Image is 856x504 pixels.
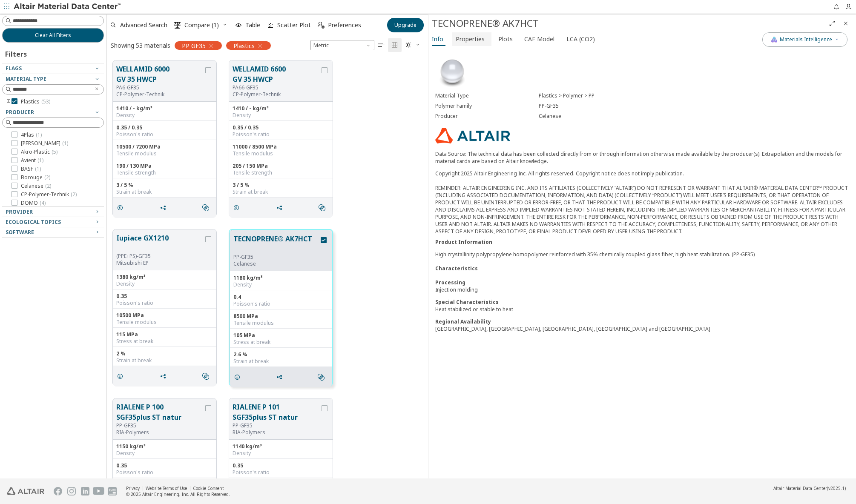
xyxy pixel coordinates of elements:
div: 3 / 5 % [233,182,329,189]
p: Data Source: The technical data has been collected directly from or through information otherwise... [435,150,849,165]
i:  [318,22,325,29]
span: ( 1 ) [35,165,41,172]
div: Celanese [539,113,849,120]
div: 10500 MPa [116,312,213,319]
div: 2 % [116,350,213,357]
button: WELLAMID 6000 GV 35 HWCP [116,64,204,84]
div: Injection molding [435,286,849,293]
button: WELLAMID 6600 GV 35 HWCP [233,64,320,84]
p: High crystallinity polypropylene homopolymer reinforced with 35% chemically coupled glass fiber, ... [435,251,849,258]
div: Poisson's ratio [116,300,213,306]
button: Producer [2,107,104,117]
div: 0.35 / 0.35 [233,124,329,131]
div: PA66-GF35 [233,84,320,91]
div: 2.6 % [233,351,328,358]
span: Metric [310,40,374,50]
a: Cookie Consent [193,485,224,491]
span: Advanced Search [120,22,167,28]
button: Share [156,368,174,385]
span: 4Plas [21,132,42,138]
div: Processing [435,279,849,286]
span: DOMO [21,200,46,206]
span: Akro-Plastic [21,149,57,155]
p: CP-Polymer-Technik [233,91,320,98]
div: Tensile strength [116,169,213,176]
i:  [391,42,398,49]
div: 1410 / - kg/m³ [116,105,213,112]
span: Provider [6,208,33,215]
div: 10500 / 7200 MPa [116,143,213,150]
div: Product Information [435,238,849,246]
div: 1150 kg/m³ [116,443,213,450]
div: Tensile modulus [116,319,213,326]
i:  [318,374,325,381]
div: Showing 53 materials [111,41,170,49]
p: Mitsubishi EP [116,260,204,266]
span: Compare (1) [184,22,219,28]
button: Tile View [388,38,402,52]
span: ( 2 ) [44,174,50,181]
button: Upgrade [387,18,424,32]
div: (PPE+PS)-GF35 [116,253,204,260]
div: Strain at break [233,189,329,195]
div: Special Characteristics [435,298,849,306]
span: Preferences [328,22,361,28]
button: Theme [402,38,424,52]
div: TECNOPRENE® AK7HCT [432,17,825,30]
button: Similar search [314,369,332,386]
div: Heat stabilized or stable to heat [435,306,849,313]
img: Material Type Image [435,55,469,89]
button: Iupiace GX1210 [116,233,204,253]
button: Clear text [90,85,103,94]
span: Plastics [233,42,255,49]
button: Provider [2,207,104,217]
img: AI Copilot [771,36,778,43]
span: Producer [6,109,34,116]
button: Share [272,369,290,386]
button: Flags [2,63,104,74]
button: TECNOPRENE® AK7HCT [233,234,319,254]
button: Clear All Filters [2,28,104,43]
span: ( 1 ) [36,131,42,138]
div: 115 MPa [116,331,213,338]
div: Strain at break [116,357,213,364]
div: Density [116,450,213,457]
div: Stress at break [233,339,328,346]
i:  [405,42,412,49]
span: Software [6,229,34,236]
button: Table View [374,38,388,52]
span: Info [432,32,443,46]
span: PP GF35 [182,42,206,49]
span: Flags [6,65,22,72]
span: ( 2 ) [71,191,77,198]
div: 1140 kg/m³ [233,443,329,450]
button: Similar search [198,368,216,385]
div: (v2025.1) [773,485,846,491]
div: 105 MPa [233,332,328,339]
button: RIALENE P 101 SGF35plus ST natur [233,402,320,422]
span: Celanese [21,183,51,189]
button: Material Type [2,74,104,84]
span: Avient [21,157,43,164]
div: PP-GF35 [116,422,204,429]
button: Ecological Topics [2,217,104,227]
span: ( 1 ) [37,157,43,164]
p: RIA-Polymers [116,429,204,436]
i:  [174,22,181,29]
button: Full Screen [825,17,839,30]
span: LCA (CO2) [566,32,595,46]
button: Share [156,199,174,216]
div: Unit System [310,40,374,50]
span: [PERSON_NAME] [21,140,68,147]
span: CP-Polymer-Technik [21,191,77,198]
div: Tensile strength [233,169,329,176]
div: Poisson's ratio [116,131,213,138]
span: Materials Intelligence [780,36,832,43]
div: 205 / 150 MPa [233,163,329,169]
div: 8500 MPa [233,313,328,320]
div: 0.4 [233,294,328,301]
div: Plastics > Polymer > PP [539,92,849,99]
div: Producer [435,113,539,120]
button: Details [229,199,247,216]
div: PA6-GF35 [116,84,204,91]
